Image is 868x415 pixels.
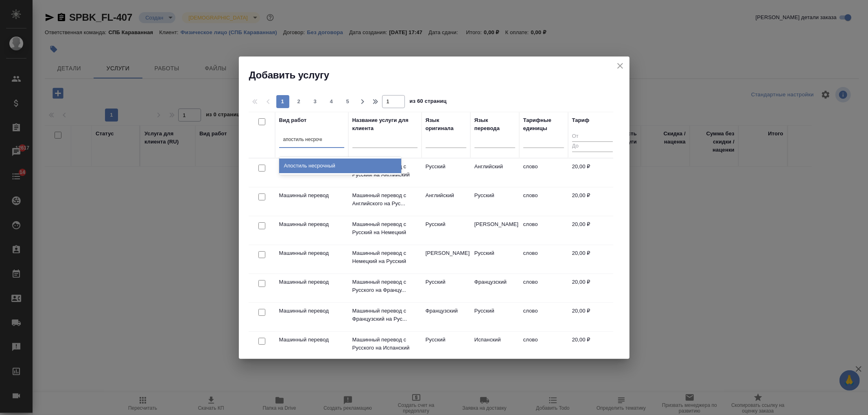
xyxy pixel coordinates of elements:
p: Машинный перевод [279,336,344,344]
p: Машинный перевод [279,307,344,315]
p: Машинный перевод с Русский на Немецкий [352,220,418,237]
span: из 60 страниц [410,96,447,108]
input: До [572,141,613,152]
div: Вид работ [279,116,307,124]
td: Русский [422,159,470,187]
p: Машинный перевод [279,249,344,257]
td: [PERSON_NAME] [470,216,519,245]
div: Название услуги для клиента [352,116,418,133]
button: 4 [325,95,338,108]
p: Машинный перевод с Русского на Испанский [352,336,418,352]
span: 5 [341,98,354,106]
p: Машинный перевод [279,220,344,228]
p: Машинный перевод с Русского на Францу... [352,278,418,294]
td: слово [519,187,568,216]
td: Русский [422,216,470,245]
td: слово [519,159,568,187]
div: Язык перевода [474,116,515,133]
td: 20,00 ₽ [568,159,617,187]
td: Русский [422,274,470,302]
p: Машинный перевод с Немецкий на Русский [352,249,418,265]
h2: Добавить услугу [249,69,630,82]
td: 20,00 ₽ [568,274,617,302]
td: слово [519,303,568,331]
button: 3 [309,95,322,108]
button: close [614,60,626,72]
td: [PERSON_NAME] [422,245,470,274]
span: 4 [325,98,338,106]
p: Машинный перевод [279,278,344,286]
p: Машинный перевод с Английского на Рус... [352,191,418,208]
p: Машинный перевод с Французский на Рус... [352,307,418,323]
span: 3 [309,98,322,106]
td: 20,00 ₽ [568,216,617,245]
td: Французский [470,274,519,302]
td: слово [519,274,568,302]
div: Апостиль несрочный [279,159,401,173]
button: 2 [293,95,306,108]
div: Язык оригинала [426,116,466,133]
td: Русский [470,245,519,274]
button: 5 [341,95,354,108]
td: Французский [422,303,470,331]
td: 20,00 ₽ [568,303,617,331]
div: Тариф [572,116,590,124]
div: Тарифные единицы [523,116,564,133]
span: 2 [293,98,306,106]
td: Английский [470,159,519,187]
td: слово [519,332,568,360]
td: слово [519,216,568,245]
td: Русский [422,332,470,360]
td: 20,00 ₽ [568,332,617,360]
td: Русский [470,303,519,331]
td: Английский [422,187,470,216]
td: 20,00 ₽ [568,187,617,216]
input: От [572,132,613,142]
td: 20,00 ₽ [568,245,617,274]
p: Машинный перевод [279,191,344,200]
td: Русский [470,187,519,216]
td: Испанский [470,332,519,360]
td: слово [519,245,568,274]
